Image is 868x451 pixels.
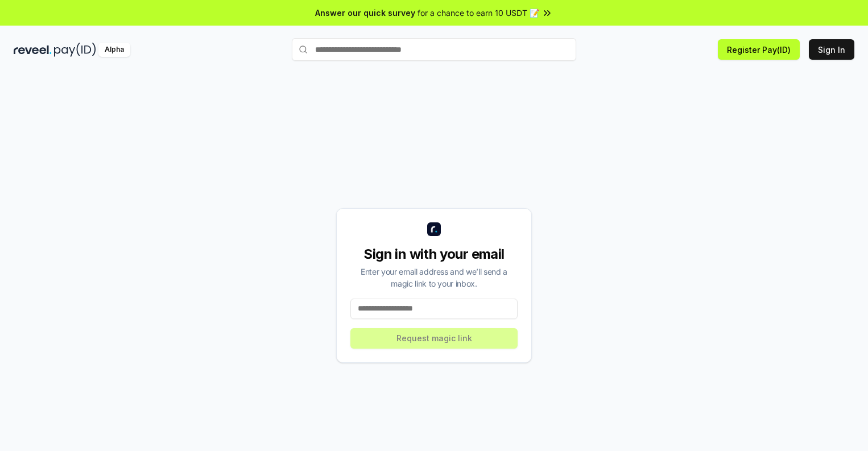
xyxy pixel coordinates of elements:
div: Alpha [98,43,130,57]
span: for a chance to earn 10 USDT 📝 [418,7,539,19]
img: reveel_dark [14,43,52,57]
div: Sign in with your email [350,245,518,263]
span: Answer our quick survey [315,7,415,19]
div: Enter your email address and we’ll send a magic link to your inbox. [350,266,518,289]
img: pay_id [54,43,96,57]
button: Register Pay(ID) [718,39,800,60]
img: logo_small [427,222,441,236]
button: Sign In [809,39,854,60]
